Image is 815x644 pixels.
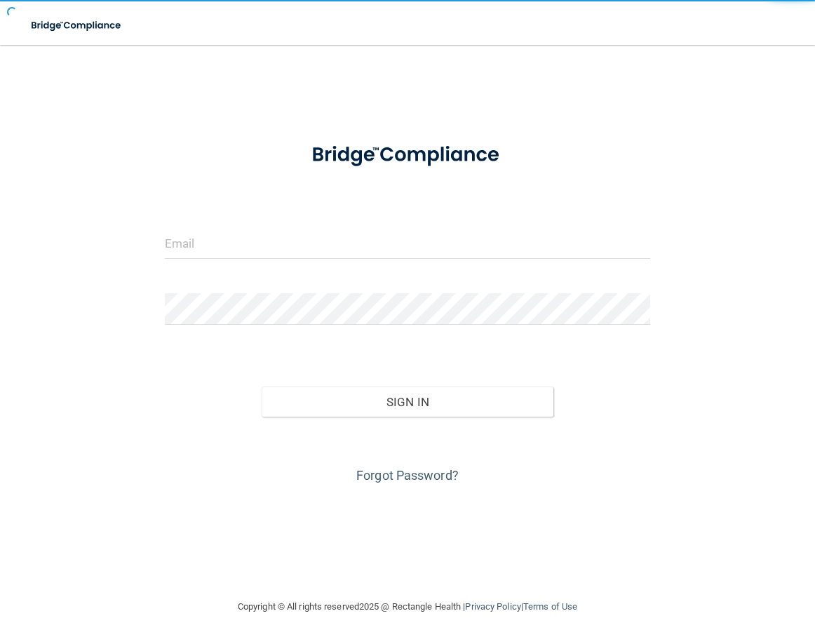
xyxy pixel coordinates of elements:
a: Privacy Policy [465,601,520,612]
a: Forgot Password? [356,468,459,483]
img: bridge_compliance_login_screen.278c3ca4.svg [21,11,133,40]
button: Sign In [262,387,553,417]
a: Terms of Use [523,601,577,612]
img: bridge_compliance_login_screen.278c3ca4.svg [291,129,523,181]
div: Copyright © All rights reserved 2025 @ Rectangle Health | | [151,584,664,629]
input: Email [165,227,651,259]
